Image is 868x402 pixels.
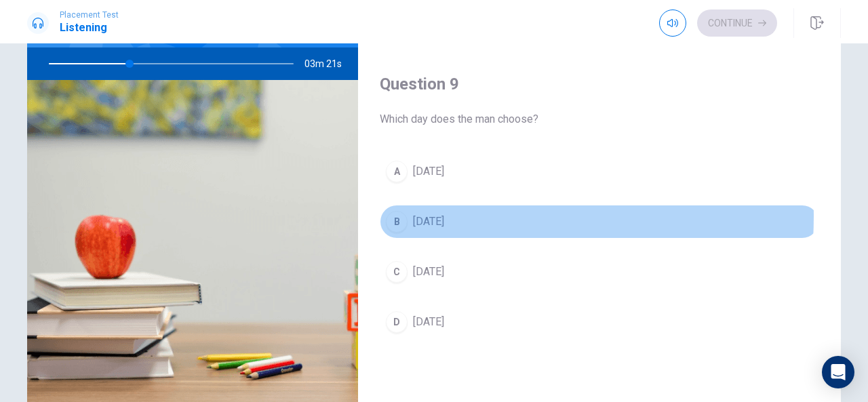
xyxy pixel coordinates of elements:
span: Placement Test [60,10,119,20]
h4: Question 9 [380,73,819,95]
button: D[DATE] [380,305,819,339]
button: A[DATE] [380,155,819,188]
span: [DATE] [413,264,444,280]
h1: Listening [60,20,119,36]
span: 03m 21s [304,47,353,80]
span: [DATE] [413,163,444,180]
span: [DATE] [413,214,444,230]
span: [DATE] [413,314,444,330]
div: Open Intercom Messenger [822,356,854,388]
button: B[DATE] [380,205,819,239]
div: B [386,211,408,233]
button: C[DATE] [380,255,819,289]
div: D [386,311,408,333]
div: A [386,161,408,182]
div: C [386,261,408,283]
span: Which day does the man choose? [380,111,819,127]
